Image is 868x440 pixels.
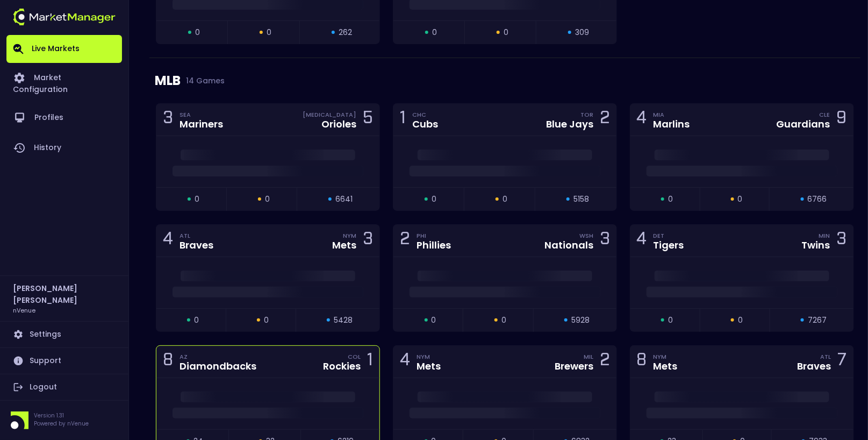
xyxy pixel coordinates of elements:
[265,194,270,205] span: 0
[180,240,213,250] div: Braves
[13,9,116,25] img: logo
[555,361,593,371] div: Brewers
[195,194,199,205] span: 0
[637,231,647,251] div: 4
[837,110,847,130] div: 9
[34,420,89,428] p: Powered by nVenue
[13,282,116,306] h2: [PERSON_NAME] [PERSON_NAME]
[343,231,356,240] div: NYM
[155,58,855,103] div: MLB
[579,231,593,240] div: WSH
[503,194,507,205] span: 0
[367,352,373,372] div: 1
[798,361,831,371] div: Braves
[573,194,589,205] span: 5158
[600,110,610,130] div: 2
[738,315,743,326] span: 0
[194,315,199,326] span: 0
[6,35,122,63] a: Live Markets
[348,352,361,361] div: COL
[571,315,590,326] span: 5928
[654,352,678,361] div: NYM
[323,361,361,371] div: Rockies
[163,231,173,251] div: 4
[163,110,173,130] div: 3
[808,315,827,326] span: 7267
[432,27,437,38] span: 0
[335,194,353,205] span: 6641
[546,119,593,129] div: Blue Jays
[838,352,847,372] div: 7
[544,240,593,250] div: Nationals
[180,110,223,119] div: SEA
[802,240,830,250] div: Twins
[180,231,213,240] div: ATL
[181,76,225,85] span: 14 Games
[432,194,436,205] span: 0
[267,27,271,38] span: 0
[819,231,830,240] div: MIN
[654,361,678,371] div: Mets
[837,231,847,251] div: 3
[6,103,122,133] a: Profiles
[363,110,373,130] div: 5
[580,110,593,119] div: TOR
[654,240,684,250] div: Tigers
[504,27,508,38] span: 0
[654,231,684,240] div: DET
[6,63,122,103] a: Market Configuration
[6,133,122,163] a: History
[264,315,269,326] span: 0
[501,315,506,326] span: 0
[6,411,122,429] div: Version 1.31Powered by nVenue
[738,194,743,205] span: 0
[180,361,256,371] div: Diamondbacks
[600,231,610,251] div: 3
[777,119,830,129] div: Guardians
[412,110,438,119] div: CHC
[180,352,256,361] div: AZ
[432,315,436,326] span: 0
[400,231,410,251] div: 2
[808,194,827,205] span: 6766
[180,119,223,129] div: Mariners
[363,231,373,251] div: 3
[34,411,89,420] p: Version 1.31
[400,352,410,372] div: 4
[332,240,356,250] div: Mets
[417,231,451,240] div: PHI
[6,322,122,347] a: Settings
[303,110,356,119] div: [MEDICAL_DATA]
[637,110,647,130] div: 4
[668,194,673,205] span: 0
[339,27,352,38] span: 262
[417,352,441,361] div: NYM
[654,110,690,119] div: MIA
[821,352,831,361] div: ATL
[334,315,353,326] span: 5428
[575,27,589,38] span: 309
[321,119,356,129] div: Orioles
[412,119,438,129] div: Cubs
[195,27,200,38] span: 0
[668,315,673,326] span: 0
[654,119,690,129] div: Marlins
[637,352,647,372] div: 8
[600,352,610,372] div: 2
[417,240,451,250] div: Phillies
[13,306,35,314] h3: nVenue
[400,110,406,130] div: 1
[6,374,122,400] a: Logout
[417,361,441,371] div: Mets
[584,352,593,361] div: MIL
[163,352,173,372] div: 8
[6,348,122,374] a: Support
[820,110,830,119] div: CLE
